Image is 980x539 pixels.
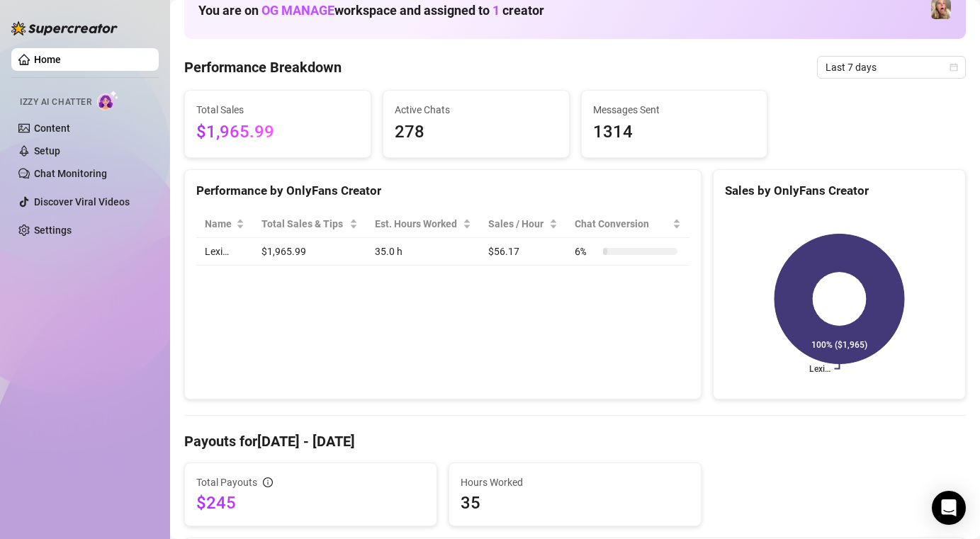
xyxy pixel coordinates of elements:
span: Name [205,216,233,232]
span: Last 7 days [826,57,957,78]
span: 35 [461,492,689,514]
span: 6 % [575,244,597,259]
td: Lexi… [196,238,253,266]
span: Chat Conversion [575,216,670,232]
td: 35.0 h [366,238,480,266]
td: $1,965.99 [253,238,366,266]
span: 1 [492,3,500,18]
span: calendar [950,63,958,72]
text: Lexi… [809,364,830,374]
span: 278 [395,119,558,146]
h1: You are on workspace and assigned to creator [198,3,544,18]
a: Discover Viral Videos [34,196,130,208]
span: Total Payouts [196,475,257,490]
span: Izzy AI Chatter [20,96,91,109]
div: Open Intercom Messenger [932,491,966,525]
a: Home [34,54,61,65]
h4: Payouts for [DATE] - [DATE] [184,431,966,451]
span: Hours Worked [461,475,689,490]
th: Total Sales & Tips [253,210,366,238]
a: Settings [34,225,72,236]
span: 1314 [593,119,756,146]
th: Chat Conversion [566,210,689,238]
div: Performance by OnlyFans Creator [196,181,689,200]
span: OG MANAGE [261,3,334,18]
span: Total Sales [196,102,359,118]
img: AI Chatter [97,90,119,110]
img: logo-BBDzfeDw.svg [11,21,118,35]
a: Chat Monitoring [34,168,107,179]
td: $56.17 [480,238,565,266]
th: Sales / Hour [480,210,565,238]
a: Content [34,123,70,134]
span: $1,965.99 [196,119,359,146]
div: Est. Hours Worked [375,216,461,232]
span: info-circle [263,477,273,487]
div: Sales by OnlyFans Creator [725,181,954,200]
span: Active Chats [395,102,558,118]
span: Sales / Hour [488,216,546,232]
span: Messages Sent [593,102,756,118]
h4: Performance Breakdown [184,57,342,77]
span: $245 [196,492,425,514]
span: Total Sales & Tips [261,216,347,232]
a: Setup [34,145,60,157]
th: Name [196,210,253,238]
